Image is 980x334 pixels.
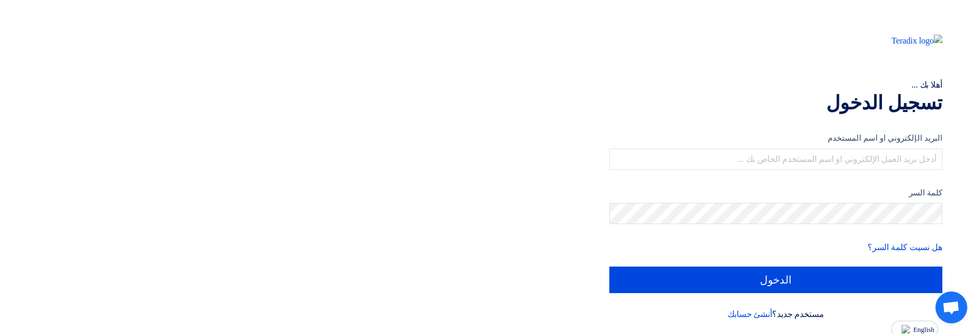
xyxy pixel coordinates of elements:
a: هل نسيت كلمة السر؟ [868,243,942,252]
div: مستخدم جديد؟ [609,308,942,321]
input: أدخل بريد العمل الإلكتروني او اسم المستخدم الخاص بك ... [609,149,942,170]
div: أهلا بك ... [609,79,942,91]
label: البريد الإلكتروني او اسم المستخدم [609,132,942,144]
img: Teradix logo [874,35,942,47]
label: كلمة السر [609,187,942,199]
a: أنشئ حسابك [728,310,772,319]
input: الدخول [609,267,942,293]
h1: تسجيل الدخول [609,91,942,115]
img: en-US.png [898,325,910,333]
div: Open chat [935,292,967,323]
span: English [913,326,934,333]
